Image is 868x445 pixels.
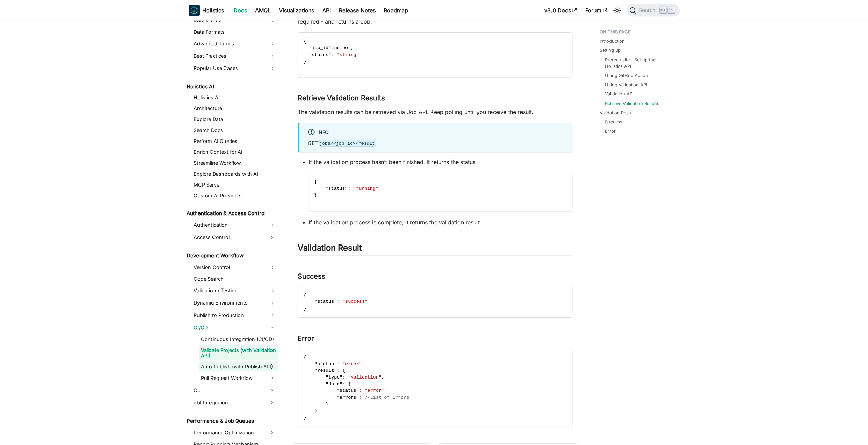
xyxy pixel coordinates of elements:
a: Visualizations [275,5,318,16]
a: Roadmap [380,5,412,16]
span: : [342,382,345,387]
button: Search (Ctrl+K) [627,4,679,16]
a: HolisticsHolistics [189,5,224,16]
span: "job_id" [309,45,331,50]
h3: Retrieve Validation Results [298,94,572,102]
h3: Error [298,334,572,343]
a: Best Practices [192,50,278,61]
span: "data" [326,382,342,387]
a: Development Workflow [185,251,278,261]
span: } [304,306,306,311]
a: Pull Request Workflow [199,372,266,383]
span: { [314,179,317,184]
span: //List of Errors [365,395,409,400]
span: "status" [325,186,348,191]
a: Code Search [192,274,278,284]
a: Docs [230,5,251,16]
a: v3.0 Docs [540,5,581,16]
kbd: K [668,7,675,13]
span: : [337,299,339,304]
span: } [314,193,317,198]
a: Validation API [605,91,633,97]
span: "type" [326,375,342,380]
button: Switch between dark and light mode (currently light mode) [612,5,622,16]
a: AMQL [251,5,275,16]
span: : [359,388,362,393]
p: The validation results can be retrieved via Job API. Keep polling until you receive the result. [298,108,572,116]
a: Holistics AI [192,93,278,102]
span: "Validation" [348,375,381,380]
a: Custom AI Providers [192,191,278,201]
span: "string" [337,52,359,57]
h2: Validation Result [298,243,572,256]
a: Dynamic Environments [192,297,278,308]
h3: Success [298,272,572,281]
a: CI/CD [192,322,278,333]
p: If the validation process hasn’t been finished, it returns the status [309,158,572,166]
a: Validation / Testing [192,285,278,296]
a: Explore Dashboards with AI [192,169,278,179]
div: info [308,128,564,137]
a: Validation Result [600,109,634,116]
span: : [348,186,350,191]
a: Continuous Integration (CI/CD) [199,334,278,344]
a: Prerequisite - Set up the Holistics API [605,57,673,70]
span: , [351,45,353,50]
span: "error" [342,361,362,367]
span: , [381,375,384,380]
span: , [362,361,365,367]
span: "result" [314,368,337,373]
span: { [304,293,306,298]
a: Streamline Workflow [192,158,278,168]
a: dbt Integration [192,397,266,408]
button: Expand sidebar category 'dbt Integration' [266,397,278,408]
a: Auto Publish (with Publish API) [199,361,278,371]
a: Search Docs [192,125,278,135]
a: Perform AI Queries [192,136,278,146]
span: : [342,375,345,380]
a: Data Formats [192,27,278,37]
span: Search [636,7,660,13]
span: number [334,45,351,50]
a: Enrich Context for AI [192,147,278,157]
a: Error [605,128,616,134]
span: : [337,361,339,367]
span: } [326,402,328,407]
span: , [384,388,387,393]
a: Explore Data [192,115,278,124]
a: MCP Server [192,180,278,190]
a: Architecture [192,104,278,113]
span: : [359,395,362,400]
a: Introduction [600,38,625,44]
a: Using Validation API [605,81,647,88]
a: Publish to Production [192,310,278,321]
span: "errors" [337,395,359,400]
a: Performance Optimization [192,427,266,438]
p: If the validation process is complete, it returns the validation result [309,218,572,226]
a: Authentication [192,220,278,231]
a: Forum [581,5,612,16]
span: } [304,415,306,420]
a: Access Control [192,232,266,243]
a: Success [605,119,622,125]
a: API [318,5,335,16]
a: Date & Time [192,15,278,26]
nav: Docs sidebar [182,20,284,445]
span: "running" [353,186,378,191]
p: GET [308,139,564,147]
span: "status" [314,361,337,367]
span: : [337,368,339,373]
a: Performance & Job Queues [185,416,278,426]
button: Expand sidebar category 'CLI' [266,385,278,396]
span: { [304,355,306,360]
a: Version Control [192,262,278,273]
code: jobs/<job_id>/result [319,140,376,147]
span: { [342,368,345,373]
span: } [304,59,306,64]
a: Authentication & Access Control [185,209,278,218]
span: { [348,382,351,387]
a: Retrieve Validation Results [605,100,659,107]
a: Release Notes [335,5,380,16]
a: Advanced Topics [192,38,278,49]
a: Holistics AI [185,82,278,91]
